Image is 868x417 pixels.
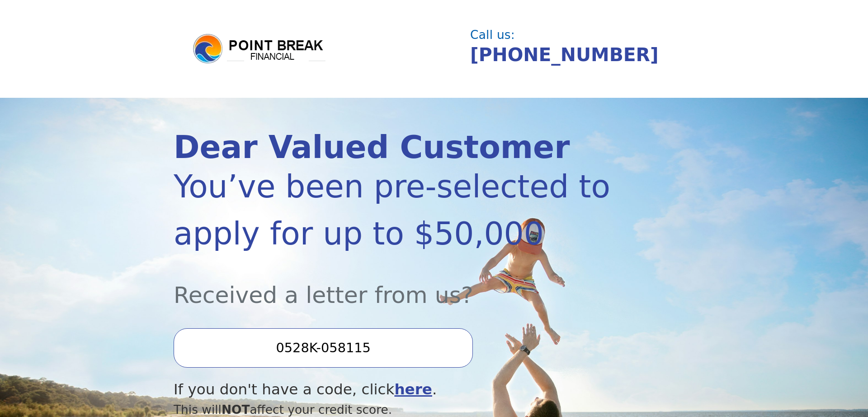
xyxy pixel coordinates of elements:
[174,132,616,163] div: Dear Valued Customer
[174,328,473,367] input: Enter your Offer Code:
[470,44,659,66] a: [PHONE_NUMBER]
[470,29,687,41] div: Call us:
[394,381,432,398] a: here
[174,257,616,312] div: Received a letter from us?
[174,379,616,401] div: If you don't have a code, click .
[192,33,327,65] img: logo.png
[222,403,250,417] span: NOT
[174,163,616,257] div: You’ve been pre-selected to apply for up to $50,000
